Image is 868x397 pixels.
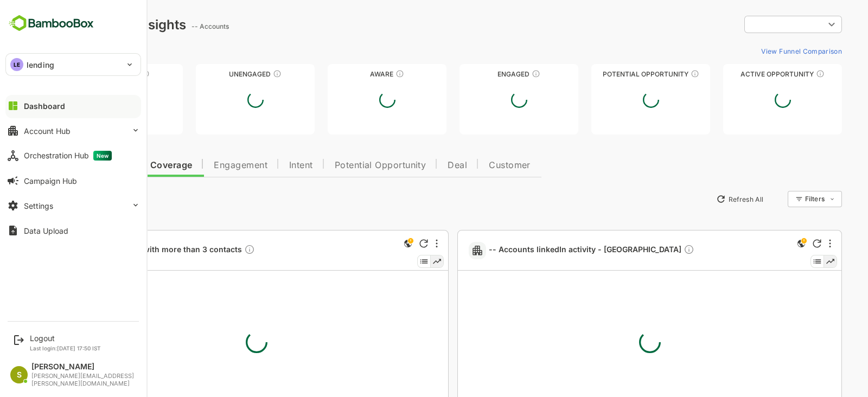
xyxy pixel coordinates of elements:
div: Unreached [26,70,145,78]
div: Orchestration Hub [24,151,112,161]
button: Dashboard [5,95,141,117]
div: These accounts have just entered the buying cycle and need further nurturing [358,69,366,78]
div: Data Upload [24,226,68,235]
button: View Funnel Comparison [719,42,804,60]
span: New [93,151,112,161]
p: Last login: [DATE] 17:50 IST [30,345,101,351]
div: Potential Opportunity [553,70,672,78]
div: These accounts have not shown enough engagement and need nurturing [235,69,244,78]
div: LElending [6,54,141,75]
a: -- Accounts linkedIn activity - [GEOGRAPHIC_DATA]Description not present [451,244,661,257]
div: More [398,239,400,248]
div: Engaged [422,70,540,78]
div: This is a global insight. Segment selection is not applicable for this view [757,237,770,252]
p: lending [27,59,54,71]
div: These accounts are warm, further nurturing would qualify them to MQAs [494,69,502,78]
div: [PERSON_NAME][EMAIL_ADDRESS][PERSON_NAME][DOMAIN_NAME] [31,373,136,387]
div: These accounts have not been engaged with for a defined time period [103,69,112,78]
div: More [791,239,793,248]
button: New Insights [26,189,105,209]
span: Data Quality and Coverage [37,161,154,170]
div: Refresh [775,239,783,248]
div: S [10,366,28,383]
div: [PERSON_NAME] [31,362,136,372]
div: This is a global insight. Segment selection is not applicable for this view [363,237,376,252]
span: Customer [451,161,493,170]
span: Intent [251,161,275,170]
span: Deal [410,161,429,170]
div: ​ [706,15,804,34]
ag: -- Accounts [154,22,194,30]
div: Campaign Hub [24,176,77,185]
span: -- Accounts linkedIn activity - [GEOGRAPHIC_DATA] [451,244,656,257]
button: Orchestration HubNew [5,145,141,167]
div: LE [10,58,23,71]
div: Account Hub [24,126,71,136]
span: Potential Opportunity [297,161,388,170]
div: Dashboard [24,101,65,111]
button: Campaign Hub [5,170,141,191]
div: Dashboard Insights [26,17,148,33]
div: Logout [30,334,101,343]
div: These accounts have open opportunities which might be at any of the Sales Stages [778,69,787,78]
button: Settings [5,195,141,216]
button: Refresh All [673,190,730,208]
div: These accounts are MQAs and can be passed on to Inside Sales [653,69,661,78]
div: Settings [24,201,53,210]
button: Data Upload [5,220,141,241]
div: Description not present [206,244,217,257]
div: Aware [290,70,409,78]
a: -- Accounts with more than 3 contactsDescription not present [58,244,221,257]
img: BambooboxFullLogoMark.5f36c76dfaba33ec1ec1367b70bb1252.svg [5,13,97,34]
div: Description not present [646,244,656,257]
div: Filters [767,195,787,203]
div: Refresh [381,239,390,248]
div: Filters [766,189,804,209]
span: -- Accounts with more than 3 contacts [58,244,217,257]
span: Engagement [176,161,229,170]
div: Active Opportunity [685,70,804,78]
div: Unengaged [158,70,277,78]
button: Account Hub [5,120,141,142]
